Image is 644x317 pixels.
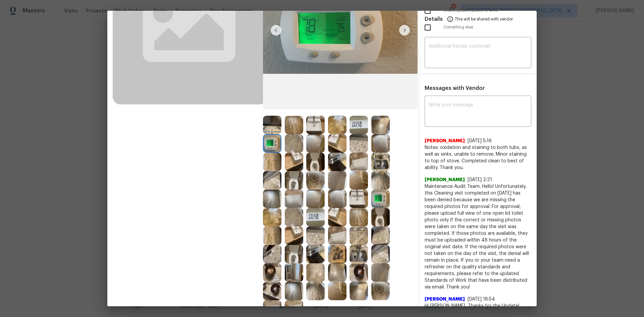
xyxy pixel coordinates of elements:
span: Something else [443,24,531,30]
img: right-chevron-button-url [399,25,410,36]
span: [DATE] 5:16 [468,139,492,143]
span: [PERSON_NAME] [425,138,465,144]
span: Details [425,11,443,27]
span: Notes: oxidation and staining to both tubs, as well as sinks, unable to remove. Minor staining to... [425,144,531,171]
span: This will be shared with vendor [455,11,513,27]
span: [DATE] 2:21 [468,177,492,182]
span: [PERSON_NAME] [425,176,465,183]
span: Maintenance Audit Team: Hello! Unfortunately, this Cleaning visit completed on [DATE] has been de... [425,183,531,290]
span: Hi [PERSON_NAME], Thanks for the Update! [425,303,531,309]
div: Something else [419,19,537,36]
span: [DATE] 18:54 [468,297,495,302]
span: [PERSON_NAME] [425,296,465,303]
span: Messages with Vendor [425,86,485,91]
img: left-chevron-button-url [271,25,281,36]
